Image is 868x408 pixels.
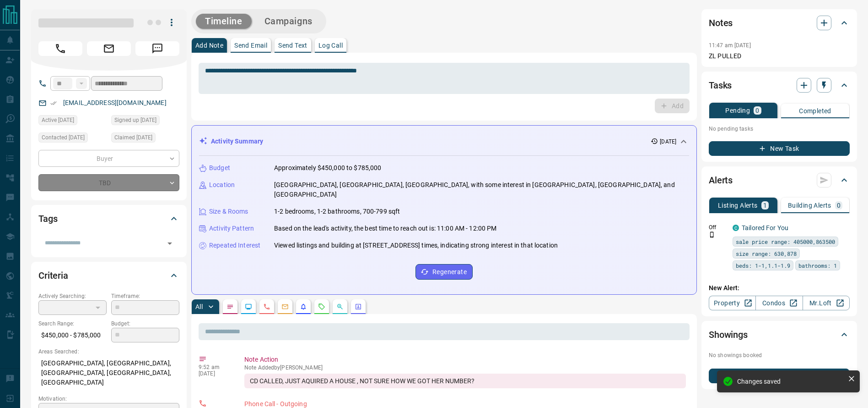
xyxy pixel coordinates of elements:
[763,202,767,209] p: 1
[755,107,759,114] p: 0
[318,42,343,49] p: Log Call
[114,133,152,142] span: Claimed [DATE]
[244,374,686,388] div: CD CALLED, JUST AQUIRED A HOUSE , NOT SURE HOW WE GOT HER NUMBER?
[798,261,837,270] span: bathrooms: 1
[274,180,689,199] p: [GEOGRAPHIC_DATA], [GEOGRAPHIC_DATA], [GEOGRAPHIC_DATA], with some interest in [GEOGRAPHIC_DATA],...
[742,224,788,232] a: Tailored For You
[199,364,231,370] p: 9:52 am
[709,296,756,310] a: Property
[709,42,751,49] p: 11:47 am [DATE]
[38,174,179,191] div: TBD
[38,328,107,343] p: $450,000 - $785,000
[709,12,850,34] div: Notes
[209,163,230,173] p: Budget
[274,224,497,233] p: Based on the lead's activity, the best time to reach out is: 11:00 AM - 12:00 PM
[709,16,733,30] h2: Notes
[274,207,400,216] p: 1-2 bedrooms, 1-2 bathrooms, 700-799 sqft
[38,268,68,283] h2: Criteria
[209,224,254,233] p: Activity Pattern
[755,296,803,310] a: Condos
[87,41,131,56] span: Email
[195,42,223,49] p: Add Note
[38,320,107,328] p: Search Range:
[234,42,267,49] p: Send Email
[274,163,381,173] p: Approximately $450,000 to $785,000
[42,116,74,125] span: Active [DATE]
[111,292,179,300] p: Timeframe:
[38,265,179,287] div: Criteria
[837,202,841,209] p: 0
[318,303,325,310] svg: Requests
[196,14,252,29] button: Timeline
[709,232,715,238] svg: Push Notification Only
[725,107,750,114] p: Pending
[226,303,234,310] svg: Notes
[803,296,850,310] a: Mr.Loft
[709,223,727,232] p: Off
[281,303,289,310] svg: Emails
[211,137,263,146] p: Activity Summary
[111,320,179,328] p: Budget:
[278,42,307,49] p: Send Text
[733,225,739,231] div: condos.ca
[736,249,797,258] span: size range: 630,878
[355,303,362,310] svg: Agent Actions
[209,207,248,216] p: Size & Rooms
[63,99,167,106] a: [EMAIL_ADDRESS][DOMAIN_NAME]
[209,241,260,250] p: Repeated Interest
[244,355,686,364] p: Note Action
[195,303,203,310] p: All
[111,115,179,128] div: Fri Sep 12 2025
[263,303,270,310] svg: Calls
[163,237,176,250] button: Open
[709,283,850,293] p: New Alert:
[245,303,252,310] svg: Lead Browsing Activity
[274,241,558,250] p: Viewed listings and building at [STREET_ADDRESS] times, indicating strong interest in that location
[244,364,686,371] p: Note Added by [PERSON_NAME]
[38,211,57,226] h2: Tags
[709,173,733,187] h2: Alerts
[709,122,850,136] p: No pending tasks
[799,108,831,114] p: Completed
[709,169,850,191] div: Alerts
[38,395,179,403] p: Motivation:
[199,370,231,377] p: [DATE]
[415,264,473,280] button: Regenerate
[38,208,179,230] div: Tags
[300,303,307,310] svg: Listing Alerts
[38,41,82,56] span: Call
[660,138,676,146] p: [DATE]
[709,369,850,383] button: New Showing
[709,324,850,346] div: Showings
[38,292,107,300] p: Actively Searching:
[199,133,689,150] div: Activity Summary[DATE]
[114,116,156,125] span: Signed up [DATE]
[255,14,322,29] button: Campaigns
[788,202,831,209] p: Building Alerts
[205,67,683,90] textarea: To enrich screen reader interactions, please activate Accessibility in Grammarly extension settings
[38,347,179,356] p: Areas Searched:
[736,237,835,246] span: sale price range: 405000,863500
[135,41,179,56] span: Message
[709,327,748,342] h2: Showings
[38,115,107,128] div: Fri Sep 12 2025
[38,356,179,390] p: [GEOGRAPHIC_DATA], [GEOGRAPHIC_DATA], [GEOGRAPHIC_DATA], [GEOGRAPHIC_DATA], [GEOGRAPHIC_DATA]
[709,51,850,61] p: ZL PULLED
[111,132,179,145] div: Fri Sep 12 2025
[709,78,732,93] h2: Tasks
[209,180,235,190] p: Location
[42,133,85,142] span: Contacted [DATE]
[38,150,179,167] div: Buyer
[50,100,57,106] svg: Email Verified
[736,261,790,270] span: beds: 1-1,1.1-1.9
[38,132,107,145] div: Fri Sep 12 2025
[737,378,844,385] div: Changes saved
[709,141,850,156] button: New Task
[336,303,344,310] svg: Opportunities
[709,351,850,359] p: No showings booked
[718,202,758,209] p: Listing Alerts
[709,74,850,96] div: Tasks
